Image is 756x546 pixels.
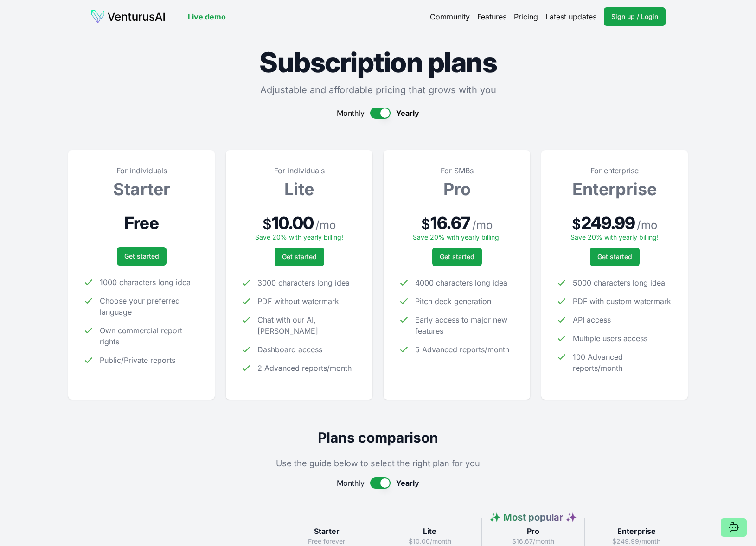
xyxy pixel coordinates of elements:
p: For individuals [241,165,358,176]
p: Adjustable and affordable pricing that grows with you [68,83,688,96]
p: Free forever [282,537,371,546]
span: 1000 characters long idea [100,277,191,288]
a: Get started [117,247,167,266]
a: Get started [432,248,482,266]
h3: Enterprise [592,526,680,537]
p: For individuals [83,165,200,176]
span: Sign up / Login [611,12,658,21]
span: / mo [315,218,336,233]
a: Pricing [514,11,538,22]
span: $ [263,216,272,232]
span: Yearly [396,108,419,119]
span: Choose your preferred language [100,295,200,317]
span: $ [572,216,581,232]
a: Get started [590,248,640,266]
h3: Pro [489,526,577,537]
img: logo [90,9,166,24]
span: Free [124,214,158,232]
p: $16.67/month [489,537,577,546]
h3: Lite [241,180,358,198]
span: 10.00 [272,214,314,232]
span: 249.99 [581,214,635,232]
span: PDF with custom watermark [573,296,671,307]
span: Save 20% with yearly billing! [570,233,659,241]
span: Yearly [396,477,419,489]
span: 100 Advanced reports/month [573,351,673,374]
span: Save 20% with yearly billing! [413,233,501,241]
a: Latest updates [545,11,596,22]
span: PDF without watermark [257,296,339,307]
span: 5000 characters long idea [573,277,665,288]
span: Own commercial report rights [100,325,200,347]
span: 5 Advanced reports/month [415,344,509,355]
span: / mo [637,218,657,233]
p: For enterprise [556,165,673,176]
span: ✨ Most popular ✨ [489,512,577,523]
a: Get started [275,248,324,266]
h2: Plans comparison [68,429,688,446]
a: Live demo [188,11,226,22]
span: $ [421,216,430,232]
h3: Pro [398,180,515,198]
a: Features [477,11,506,22]
h3: Starter [83,180,200,198]
h1: Subscription plans [68,48,688,76]
span: Pitch deck generation [415,296,491,307]
p: $249.99/month [592,537,680,546]
span: / mo [472,218,493,233]
span: Early access to major new features [415,314,515,336]
a: Community [430,11,470,22]
span: 3000 characters long idea [257,277,350,288]
h3: Starter [282,526,371,537]
span: Chat with our AI, [PERSON_NAME] [257,314,358,336]
p: For SMBs [398,165,515,176]
p: Use the guide below to select the right plan for you [68,457,688,470]
a: Sign up / Login [604,7,666,26]
span: Monthly [337,108,365,119]
span: Public/Private reports [100,355,175,366]
h3: Enterprise [556,180,673,198]
span: Monthly [337,477,365,489]
p: $10.00/month [386,537,474,546]
span: 2 Advanced reports/month [257,362,352,374]
span: 16.67 [430,214,470,232]
h3: Lite [386,526,474,537]
span: Multiple users access [573,333,647,344]
span: 4000 characters long idea [415,277,507,288]
span: Dashboard access [257,344,322,355]
span: Save 20% with yearly billing! [255,233,343,241]
span: API access [573,314,611,325]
